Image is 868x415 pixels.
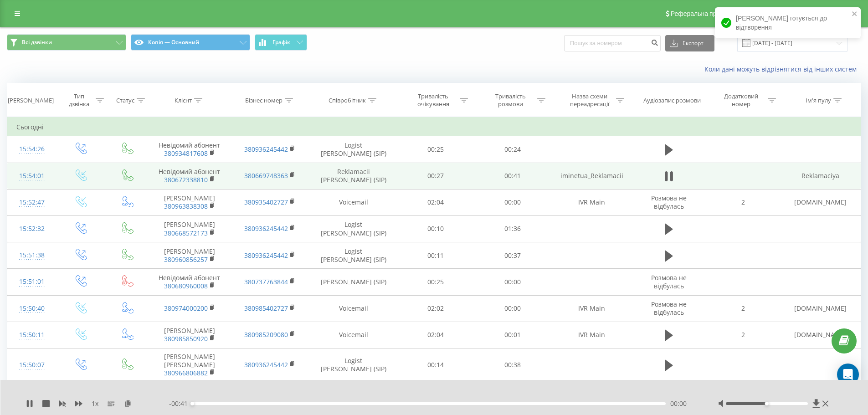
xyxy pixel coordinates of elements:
[474,215,551,242] td: 01:36
[175,97,192,104] div: Клієнт
[8,97,54,104] div: [PERSON_NAME]
[7,34,126,51] button: Всі дзвінки
[149,189,230,215] td: [PERSON_NAME]
[244,171,288,180] a: 380669748363
[715,7,861,38] div: [PERSON_NAME] готується до відтворення
[780,322,861,348] td: [DOMAIN_NAME]
[852,10,858,19] button: close
[651,194,687,210] span: Розмова не відбулась
[16,246,47,264] div: 15:51:38
[164,282,208,290] a: 380680960008
[16,167,47,185] div: 15:54:01
[474,295,551,322] td: 00:00
[397,215,474,242] td: 00:10
[16,300,47,318] div: 15:50:40
[397,348,474,382] td: 00:14
[164,202,208,210] a: 380963838308
[474,269,551,295] td: 00:00
[310,242,397,269] td: Logist [PERSON_NAME] (SIP)
[149,348,230,382] td: [PERSON_NAME] [PERSON_NAME]
[310,136,397,163] td: Logist [PERSON_NAME] (SIP)
[765,402,769,405] div: Accessibility label
[397,322,474,348] td: 02:04
[22,39,52,46] span: Всі дзвінки
[551,163,632,189] td: iminetua_Reklamacii
[16,356,47,374] div: 15:50:07
[149,322,230,348] td: [PERSON_NAME]
[651,300,687,317] span: Розмова не відбулась
[16,326,47,344] div: 15:50:11
[149,163,230,189] td: Невідомий абонент
[190,402,194,405] div: Accessibility label
[16,220,47,238] div: 15:52:32
[717,92,765,108] div: Додатковий номер
[164,229,208,237] a: 380668572173
[310,322,397,348] td: Voicemail
[564,35,661,51] input: Пошук за номером
[164,149,208,158] a: 380934817608
[551,322,632,348] td: IVR Main
[397,136,474,163] td: 00:25
[164,255,208,264] a: 380960856257
[397,163,474,189] td: 00:27
[665,35,714,51] button: Експорт
[474,163,551,189] td: 00:41
[244,224,288,233] a: 380936245442
[149,136,230,163] td: Невідомий абонент
[244,277,288,286] a: 380737763844
[409,92,457,108] div: Тривалість очікування
[16,194,47,211] div: 15:52:47
[806,97,831,104] div: Ім'я пулу
[245,97,282,104] div: Бізнес номер
[704,65,861,73] a: Коли дані можуть відрізнятися вiд інших систем
[780,163,861,189] td: Reklamaciya
[780,295,861,322] td: [DOMAIN_NAME]
[164,334,208,343] a: 380985850920
[706,322,781,348] td: 2
[397,189,474,215] td: 02:04
[551,189,632,215] td: IVR Main
[486,92,535,108] div: Тривалість розмови
[65,92,93,108] div: Тип дзвінка
[310,295,397,322] td: Voicemail
[551,295,632,322] td: IVR Main
[837,364,859,385] div: Open Intercom Messenger
[244,360,288,369] a: 380936245442
[244,145,288,154] a: 380936245442
[272,39,290,46] span: Графік
[169,399,192,408] span: - 00:41
[397,295,474,322] td: 02:02
[244,198,288,206] a: 380935402727
[670,399,687,408] span: 00:00
[310,348,397,382] td: Logist [PERSON_NAME] (SIP)
[16,140,47,158] div: 15:54:26
[310,163,397,189] td: Reklamacii [PERSON_NAME] (SIP)
[706,189,781,215] td: 2
[474,348,551,382] td: 00:38
[164,304,208,313] a: 380974000200
[671,10,738,17] span: Реферальна програма
[164,369,208,377] a: 380966806882
[474,242,551,269] td: 00:37
[149,242,230,269] td: [PERSON_NAME]
[92,399,98,408] span: 1 x
[149,215,230,242] td: [PERSON_NAME]
[255,34,307,51] button: Графік
[310,189,397,215] td: Voicemail
[474,322,551,348] td: 00:01
[780,189,861,215] td: [DOMAIN_NAME]
[310,215,397,242] td: Logist [PERSON_NAME] (SIP)
[244,251,288,260] a: 380936245442
[643,97,701,104] div: Аудіозапис розмови
[706,295,781,322] td: 2
[131,34,250,51] button: Копія — Основний
[474,189,551,215] td: 00:00
[651,273,687,290] span: Розмова не відбулась
[329,97,366,104] div: Співробітник
[397,242,474,269] td: 00:11
[310,269,397,295] td: [PERSON_NAME] (SIP)
[244,304,288,313] a: 380985402727
[244,330,288,339] a: 380985209080
[7,118,861,136] td: Сьогодні
[164,175,208,184] a: 380672338810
